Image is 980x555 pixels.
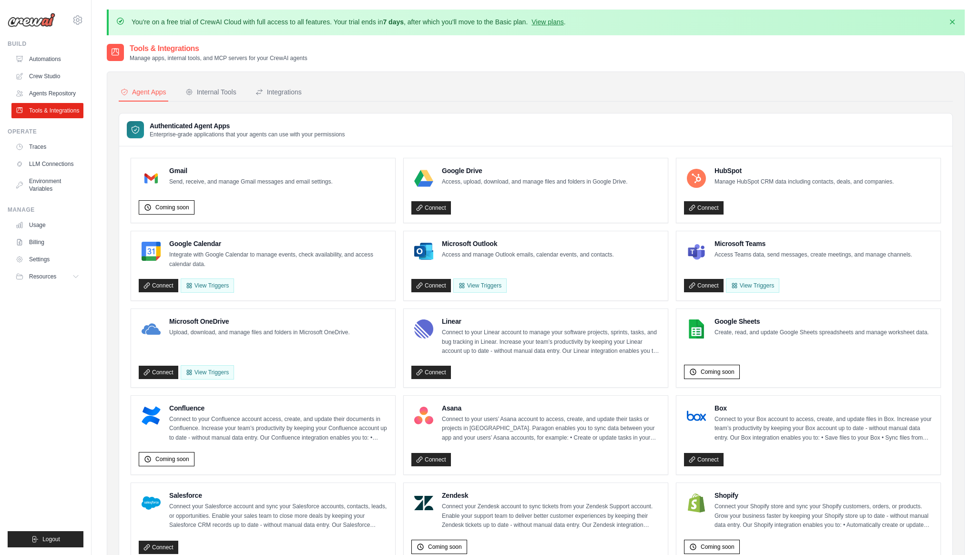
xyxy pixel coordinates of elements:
img: Microsoft OneDrive Logo [142,319,161,339]
a: Usage [11,217,83,233]
a: View plans [531,18,563,26]
h2: Tools & Integrations [130,43,307,54]
div: Agent Apps [121,87,166,97]
img: HubSpot Logo [687,169,706,188]
img: Linear Logo [414,319,433,339]
div: Internal Tools [185,87,236,97]
img: Salesforce Logo [142,493,161,513]
div: Integrations [255,87,302,97]
a: Settings [11,252,83,267]
a: LLM Connections [11,156,83,172]
img: Zendesk Logo [414,493,433,513]
h4: Microsoft OneDrive [169,317,350,326]
img: Asana Logo [414,406,433,425]
img: Google Calendar Logo [142,242,161,261]
h4: Box [715,403,933,413]
button: Resources [11,269,83,284]
h4: Microsoft Teams [715,239,912,248]
h4: HubSpot [715,166,894,175]
p: Connect your Shopify store and sync your Shopify customers, orders, or products. Grow your busine... [715,502,933,530]
button: Internal Tools [184,83,238,102]
h4: Google Drive [442,166,628,175]
button: Integrations [254,83,304,102]
p: Manage HubSpot CRM data including contacts, deals, and companies. [715,177,894,187]
h4: Asana [442,403,660,413]
a: Connect [684,201,724,215]
p: Connect to your Linear account to manage your software projects, sprints, tasks, and bug tracking... [442,328,660,356]
p: Connect your Zendesk account to sync tickets from your Zendesk Support account. Enable your suppo... [442,502,660,530]
p: Send, receive, and manage Gmail messages and email settings. [169,177,333,187]
: View Triggers [181,365,234,380]
img: Logo [8,13,55,27]
h4: Confluence [169,403,388,413]
div: Manage [8,206,83,214]
p: Access, upload, download, and manage files and folders in Google Drive. [442,177,628,187]
p: Connect to your users’ Asana account to access, create, and update their tasks or projects in [GE... [442,415,660,443]
img: Microsoft Outlook Logo [414,242,433,261]
img: Microsoft Teams Logo [687,242,706,261]
img: Google Sheets Logo [687,319,706,339]
p: Manage apps, internal tools, and MCP servers for your CrewAI agents [130,54,307,62]
span: Coming soon [701,368,735,376]
strong: 7 days [383,18,404,26]
h4: Google Sheets [715,317,929,326]
p: Create, read, and update Google Sheets spreadsheets and manage worksheet data. [715,328,929,338]
a: Connect [411,201,451,215]
a: Agents Repository [11,86,83,101]
a: Connect [411,453,451,466]
a: Connect [139,541,178,554]
: View Triggers [726,278,779,293]
span: Resources [29,273,56,280]
img: Confluence Logo [142,406,161,425]
p: Connect to your Confluence account access, create, and update their documents in Confluence. Incr... [169,415,388,443]
span: Logout [42,535,60,543]
img: Shopify Logo [687,493,706,513]
h4: Google Calendar [169,239,388,248]
a: Connect [411,366,451,379]
span: Coming soon [155,204,189,211]
p: You're on a free trial of CrewAI Cloud with full access to all features. Your trial ends in , aft... [132,17,566,27]
a: Connect [139,366,178,379]
: View Triggers [453,278,507,293]
a: Traces [11,139,83,154]
p: Connect your Salesforce account and sync your Salesforce accounts, contacts, leads, or opportunit... [169,502,388,530]
p: Enterprise-grade applications that your agents can use with your permissions [150,131,345,138]
button: Logout [8,531,83,547]
span: Coming soon [155,455,189,463]
div: Build [8,40,83,48]
p: Access Teams data, send messages, create meetings, and manage channels. [715,250,912,260]
h4: Linear [442,317,660,326]
img: Google Drive Logo [414,169,433,188]
a: Connect [684,453,724,466]
h4: Shopify [715,491,933,500]
p: Access and manage Outlook emails, calendar events, and contacts. [442,250,614,260]
a: Environment Variables [11,174,83,196]
p: Upload, download, and manage files and folders in Microsoft OneDrive. [169,328,350,338]
h4: Salesforce [169,491,388,500]
img: Gmail Logo [142,169,161,188]
a: Connect [139,279,178,292]
a: Connect [684,279,724,292]
a: Automations [11,51,83,67]
h4: Microsoft Outlook [442,239,614,248]
span: Coming soon [701,543,735,551]
img: Box Logo [687,406,706,425]
button: Agent Apps [119,83,168,102]
div: Operate [8,128,83,135]
p: Integrate with Google Calendar to manage events, check availability, and access calendar data. [169,250,388,269]
a: Billing [11,235,83,250]
span: Coming soon [428,543,462,551]
p: Connect to your Box account to access, create, and update files in Box. Increase your team’s prod... [715,415,933,443]
h4: Gmail [169,166,333,175]
h4: Zendesk [442,491,660,500]
a: Connect [411,279,451,292]
h3: Authenticated Agent Apps [150,121,345,131]
a: Crew Studio [11,69,83,84]
button: View Triggers [181,278,234,293]
a: Tools & Integrations [11,103,83,118]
